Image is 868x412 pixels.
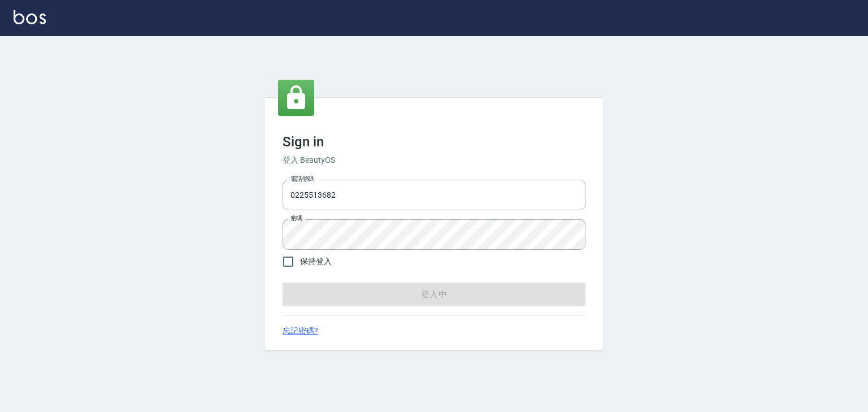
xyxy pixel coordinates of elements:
[283,154,585,166] h6: 登入 BeautyOS
[283,134,585,150] h3: Sign in
[300,255,332,267] span: 保持登入
[283,325,318,337] a: 忘記密碼?
[290,175,314,183] label: 電話號碼
[290,214,302,223] label: 密碼
[14,10,46,24] img: Logo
